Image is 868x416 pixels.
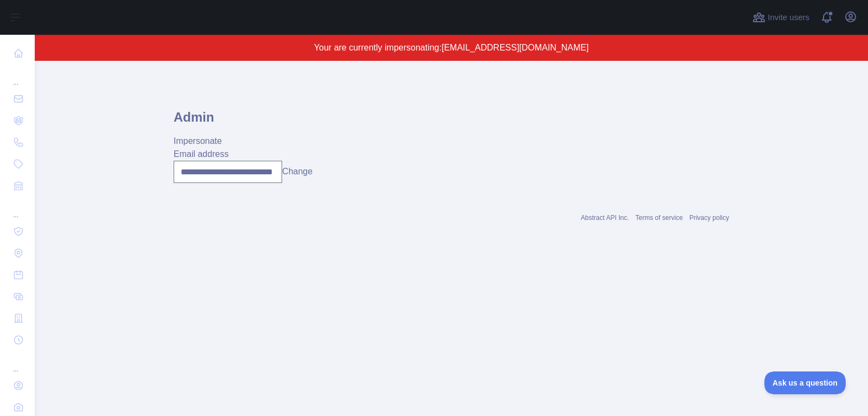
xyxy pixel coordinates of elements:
[750,9,812,26] button: Invite users
[768,11,809,24] span: Invite users
[635,214,682,222] a: Terms of service
[764,371,846,394] iframe: Toggle Customer Support
[282,165,312,178] button: Change
[314,43,442,52] span: Your are currently impersonating:
[9,65,26,87] div: ...
[9,198,26,219] div: ...
[690,214,729,222] a: Privacy policy
[174,149,228,159] label: Email address
[581,214,629,222] a: Abstract API Inc.
[174,109,729,135] h1: Admin
[442,43,589,52] span: [EMAIL_ADDRESS][DOMAIN_NAME]
[174,135,729,148] div: Impersonate
[9,352,26,374] div: ...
